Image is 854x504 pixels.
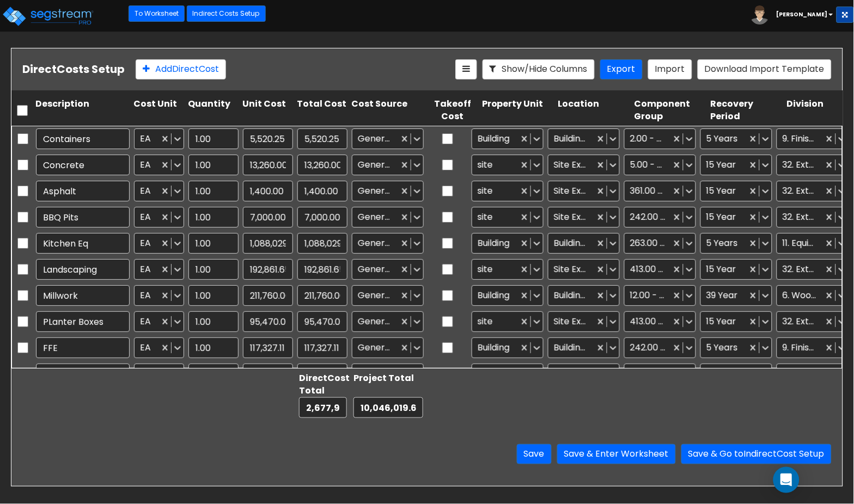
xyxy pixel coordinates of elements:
[777,10,828,19] b: [PERSON_NAME]
[777,364,849,384] div: 5. Metals
[472,311,544,332] div: site
[548,128,620,149] div: Building Interior
[548,155,620,175] div: Site Exterior
[352,207,424,228] div: General Ledger
[129,5,185,22] a: To Worksheet
[624,233,696,254] div: 263.00 - KITCHEN EQUIPMENT
[353,372,423,385] div: Project Total
[548,233,620,254] div: Building Interior
[700,233,772,254] div: 5 Years
[472,181,544,201] div: site
[472,207,544,228] div: site
[700,337,772,358] div: 5 Years
[777,128,849,149] div: 9. Finishes
[134,181,184,201] div: EA
[425,96,480,125] div: Takeoff Cost
[624,364,696,384] div: 11.00 - METALS
[2,5,94,27] img: logo_pro_r.png
[556,96,632,125] div: Location
[134,337,184,358] div: EA
[700,155,772,175] div: 15 Year
[624,285,696,306] div: 12.00 - WOOD & PLASTICS
[352,233,424,254] div: General Ledger
[472,128,544,149] div: Building
[352,259,424,280] div: General Ledger
[700,259,772,280] div: 15 Year
[600,59,643,79] button: Export
[624,128,696,149] div: 2.00 - GENERAL REQUIREMENTS
[352,181,424,201] div: General Ledger
[624,181,696,201] div: 361.00 - SITE ASPHALT PAVING
[136,59,226,79] button: AddDirectCost
[709,96,785,125] div: Recovery Period
[352,364,424,384] div: General Ledger
[698,59,832,79] button: Download Import Template
[187,5,266,22] a: Indirect Costs Setup
[134,233,184,254] div: EA
[777,259,849,280] div: 32. Exterior Improvements
[134,285,184,306] div: EA
[632,96,709,125] div: Component Group
[777,207,849,228] div: 32. Exterior Improvements
[352,128,424,149] div: General Ledger
[773,467,800,493] div: Open Intercom Messenger
[700,207,772,228] div: 15 Year
[134,311,184,332] div: EA
[352,337,424,358] div: General Ledger
[134,155,184,175] div: EA
[472,233,544,254] div: Building
[352,311,424,332] div: General Ledger
[777,155,849,175] div: 32. Exterior Improvements
[517,444,552,464] button: Save
[548,207,620,228] div: Site Exterior
[548,311,620,332] div: Site Exterior
[548,181,620,201] div: Site Exterior
[548,259,620,280] div: Site Exterior
[624,155,696,175] div: 5.00 - CONCRETE
[548,285,620,306] div: Building Interior
[777,311,849,332] div: 32. Exterior Improvements
[349,96,425,125] div: Cost Source
[700,364,772,384] div: 39 Year
[480,96,556,125] div: Property Unit
[548,364,620,384] div: Building
[134,128,184,149] div: EA
[352,285,424,306] div: General Ledger
[33,96,131,125] div: Description
[299,372,347,397] div: Direct Cost Total
[352,155,424,175] div: General Ledger
[472,364,544,384] div: Building
[777,337,849,358] div: 9. Finishes
[681,444,832,464] button: Save & Go toIndirectCost Setup
[134,364,184,384] div: EA
[777,233,849,254] div: 11. Equipment
[624,259,696,280] div: 413.00 - SITE LANDSCAPING
[624,337,696,358] div: 242.00 - FURNITURE, FIXTURES, & EQUIPMENT
[472,337,544,358] div: Building
[472,259,544,280] div: site
[134,207,184,228] div: EA
[700,128,772,149] div: 5 Years
[557,444,676,464] button: Save & Enter Worksheet
[472,285,544,306] div: Building
[472,155,544,175] div: site
[483,59,595,79] button: Show/Hide Columns
[624,207,696,228] div: 242.00 - FURNITURE, FIXTURES, & EQUIPMENT
[548,337,620,358] div: Building Interior
[455,59,477,79] button: Reorder Items
[186,96,240,125] div: Quantity
[134,259,184,280] div: EA
[700,181,772,201] div: 15 Year
[240,96,295,125] div: Unit Cost
[22,62,125,77] b: Direct Costs Setup
[700,285,772,306] div: 39 Year
[700,311,772,332] div: 15 Year
[648,59,692,79] button: Import
[777,285,849,306] div: 6. Wood, Plastics and Composites
[131,96,186,125] div: Cost Unit
[624,311,696,332] div: 413.00 - SITE LANDSCAPING
[777,181,849,201] div: 32. Exterior Improvements
[295,96,349,125] div: Total Cost
[751,5,770,24] img: avatar.png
